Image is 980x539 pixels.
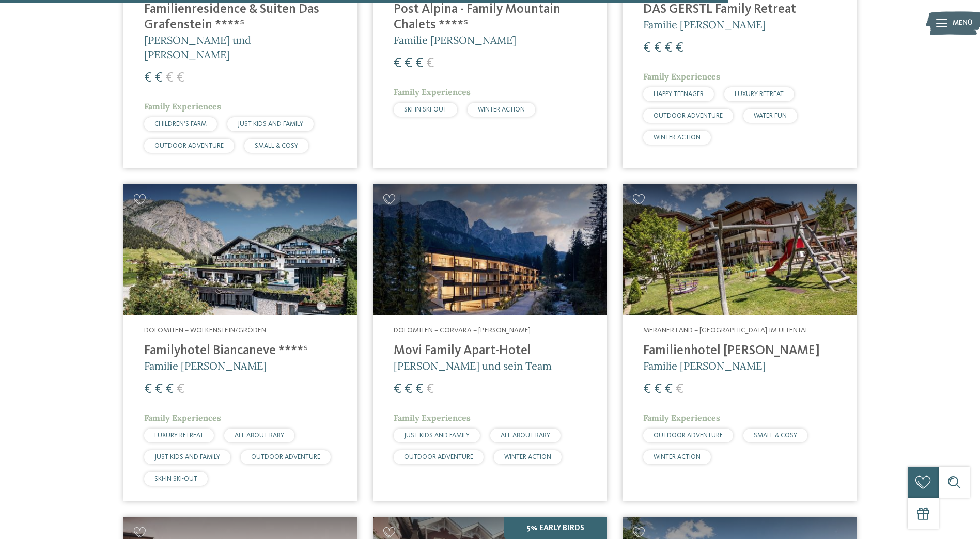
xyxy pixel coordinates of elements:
[478,106,525,113] span: WINTER ACTION
[415,383,423,396] span: €
[155,383,163,396] span: €
[251,454,320,461] span: OUTDOOR ADVENTURE
[144,359,267,372] span: Familie [PERSON_NAME]
[394,413,471,423] span: Family Experiences
[415,57,423,70] span: €
[373,184,607,315] img: Familienhotels gesucht? Hier findet ihr die besten!
[154,142,224,149] span: OUTDOOR ADVENTURE
[166,383,174,396] span: €
[144,101,221,112] span: Family Experiences
[394,57,401,70] span: €
[394,383,401,396] span: €
[394,87,471,97] span: Family Experiences
[654,432,723,439] span: OUTDOOR ADVENTURE
[166,71,174,85] span: €
[255,142,298,149] span: SMALL & COSY
[394,359,552,372] span: [PERSON_NAME] und sein Team
[665,41,673,55] span: €
[405,383,412,396] span: €
[154,432,204,439] span: LUXURY RETREAT
[643,71,720,82] span: Family Experiences
[426,57,434,70] span: €
[654,134,701,141] span: WINTER ACTION
[501,432,550,439] span: ALL ABOUT BABY
[654,113,723,119] span: OUTDOOR ADVENTURE
[643,327,808,334] span: Meraner Land – [GEOGRAPHIC_DATA] im Ultental
[238,121,303,128] span: JUST KIDS AND FAMILY
[144,327,266,334] span: Dolomiten – Wolkenstein/Gröden
[405,57,412,70] span: €
[643,413,720,423] span: Family Experiences
[144,413,221,423] span: Family Experiences
[676,383,683,396] span: €
[735,91,784,98] span: LUXURY RETREAT
[654,91,704,98] span: HAPPY TEENAGER
[144,71,152,85] span: €
[643,18,766,31] span: Familie [PERSON_NAME]
[404,106,447,113] span: SKI-IN SKI-OUT
[643,2,836,18] h4: DAS GERSTL Family Retreat
[144,343,337,359] h4: Familyhotel Biancaneve ****ˢ
[144,383,152,396] span: €
[177,383,184,396] span: €
[155,71,163,85] span: €
[504,454,551,461] span: WINTER ACTION
[426,383,434,396] span: €
[623,184,857,501] a: Familienhotels gesucht? Hier findet ihr die besten! Meraner Land – [GEOGRAPHIC_DATA] im Ultental ...
[394,327,531,334] span: Dolomiten – Corvara – [PERSON_NAME]
[643,41,651,55] span: €
[665,383,673,396] span: €
[654,41,662,55] span: €
[123,184,357,315] img: Familienhotels gesucht? Hier findet ihr die besten!
[654,383,662,396] span: €
[404,432,470,439] span: JUST KIDS AND FAMILY
[654,454,701,461] span: WINTER ACTION
[643,343,836,359] h4: Familienhotel [PERSON_NAME]
[144,34,251,61] span: [PERSON_NAME] und [PERSON_NAME]
[154,475,197,482] span: SKI-IN SKI-OUT
[754,113,787,119] span: WATER FUN
[643,359,766,372] span: Familie [PERSON_NAME]
[235,432,284,439] span: ALL ABOUT BABY
[643,383,651,396] span: €
[676,41,683,55] span: €
[154,121,207,128] span: CHILDREN’S FARM
[394,34,516,46] span: Familie [PERSON_NAME]
[623,184,857,315] img: Familienhotels gesucht? Hier findet ihr die besten!
[123,184,357,501] a: Familienhotels gesucht? Hier findet ihr die besten! Dolomiten – Wolkenstein/Gröden Familyhotel Bi...
[144,2,337,33] h4: Familienresidence & Suiten Das Grafenstein ****ˢ
[394,2,586,33] h4: Post Alpina - Family Mountain Chalets ****ˢ
[754,432,797,439] span: SMALL & COSY
[404,454,473,461] span: OUTDOOR ADVENTURE
[154,454,220,461] span: JUST KIDS AND FAMILY
[373,184,607,501] a: Familienhotels gesucht? Hier findet ihr die besten! Dolomiten – Corvara – [PERSON_NAME] Movi Fami...
[177,71,184,85] span: €
[394,343,586,359] h4: Movi Family Apart-Hotel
